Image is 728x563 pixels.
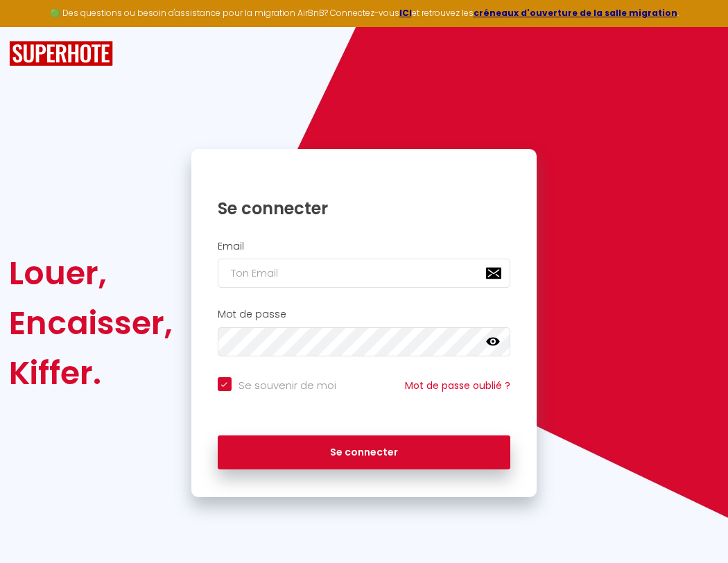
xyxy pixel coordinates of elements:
[9,248,173,298] div: Louer,
[474,7,677,19] a: créneaux d'ouverture de la salle migration
[405,379,510,392] a: Mot de passe oublié ?
[218,241,511,252] h2: Email
[218,435,511,470] button: Se connecter
[218,198,511,219] h1: Se connecter
[9,298,173,348] div: Encaisser,
[9,348,173,398] div: Kiffer.
[218,259,511,288] input: Ton Email
[218,309,511,320] h2: Mot de passe
[9,41,113,67] img: SuperHote logo
[399,7,412,19] a: ICI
